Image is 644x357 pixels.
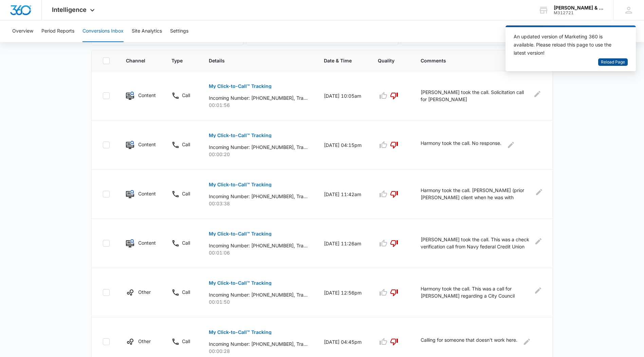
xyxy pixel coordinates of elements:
p: 00:03:38 [209,200,308,207]
p: My Click-to-Call™ Tracking [209,281,272,285]
button: Edit Comments [505,139,516,150]
div: An updated version of Marketing 360 is available. Please reload this page to use the latest version! [514,33,620,57]
td: [DATE] 10:05am [316,71,370,120]
p: [PERSON_NAME] took the call. This was a check verification call from Navy federal Credit Union fo... [421,236,531,251]
div: account name [554,5,603,11]
button: Edit Comments [535,236,541,247]
p: 00:01:56 [209,101,308,109]
span: Quality [378,57,394,64]
p: Incoming Number: [PHONE_NUMBER], Tracking Number: [PHONE_NUMBER], Ring To: [PHONE_NUMBER], Caller... [209,144,308,151]
td: [DATE] 04:15pm [316,120,370,170]
p: Harmony took the call. This was a call for [PERSON_NAME] regarding a City Council matter. [421,285,530,300]
span: Type [171,57,183,64]
p: Incoming Number: [PHONE_NUMBER], Tracking Number: [PHONE_NUMBER], Ring To: [PHONE_NUMBER], Caller... [209,193,308,200]
p: Call [182,190,190,197]
button: My Click-to-Call™ Tracking [209,127,272,144]
p: Content [138,141,155,148]
button: Edit Comments [535,285,542,296]
p: Call [182,141,190,148]
span: Reload Page [601,59,625,65]
p: [PERSON_NAME] took the call. Solicitation call for [PERSON_NAME] [421,89,529,103]
p: Other [138,338,151,345]
p: Harmony took the call. [PERSON_NAME] (prior [PERSON_NAME] client when he was with [PERSON_NAME]) ... [421,187,532,202]
p: Content [138,239,155,246]
p: Calling for someone that doesn't work here. [421,336,517,347]
p: 00:00:20 [209,151,308,158]
p: My Click-to-Call™ Tracking [209,231,272,236]
p: Incoming Number: [PHONE_NUMBER], Tracking Number: [PHONE_NUMBER], Ring To: [PHONE_NUMBER], Caller... [209,291,308,298]
p: Call [182,239,190,246]
button: Site Analytics [132,20,162,42]
p: Harmony took the call. No response. [421,139,501,150]
p: Other [138,288,151,296]
p: Incoming Number: [PHONE_NUMBER], Tracking Number: [PHONE_NUMBER], Ring To: [PHONE_NUMBER], Caller... [209,242,308,249]
p: My Click-to-Call™ Tracking [209,84,272,89]
p: Content [138,190,155,197]
span: Comments [421,57,532,64]
button: Period Reports [41,20,74,42]
span: Intelligence [52,6,87,13]
td: [DATE] 12:56pm [316,268,370,317]
p: Call [182,288,190,296]
span: Details [209,57,298,64]
td: [DATE] 11:42am [316,170,370,219]
button: My Click-to-Call™ Tracking [209,275,272,291]
p: My Click-to-Call™ Tracking [209,330,272,335]
button: Edit Comments [536,187,541,198]
p: Call [182,92,190,99]
button: My Click-to-Call™ Tracking [209,324,272,340]
p: 00:01:50 [209,298,308,305]
button: Edit Comments [521,336,532,347]
p: 00:00:28 [209,347,308,355]
span: Channel [126,57,146,64]
p: 00:01:06 [209,249,308,256]
button: My Click-to-Call™ Tracking [209,226,272,242]
p: My Click-to-Call™ Tracking [209,182,272,187]
button: Reload Page [598,58,628,66]
button: My Click-to-Call™ Tracking [209,78,272,94]
p: Incoming Number: [PHONE_NUMBER], Tracking Number: [PHONE_NUMBER], Ring To: [PHONE_NUMBER], Caller... [209,340,308,347]
div: account id [554,11,603,15]
td: [DATE] 11:26am [316,219,370,268]
button: Conversions Inbox [82,20,124,42]
p: My Click-to-Call™ Tracking [209,133,272,138]
button: Edit Comments [533,89,541,99]
p: Call [182,338,190,345]
span: Date & Time [324,57,352,64]
p: Content [138,92,155,99]
p: Incoming Number: [PHONE_NUMBER], Tracking Number: [PHONE_NUMBER], Ring To: [PHONE_NUMBER], Caller... [209,94,308,101]
button: My Click-to-Call™ Tracking [209,176,272,193]
button: Settings [170,20,188,42]
button: Overview [12,20,33,42]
